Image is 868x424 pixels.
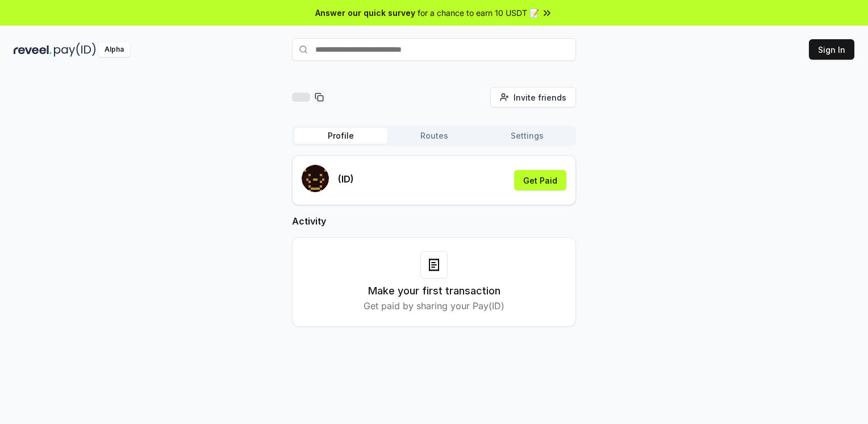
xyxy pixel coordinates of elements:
[338,172,354,186] p: (ID)
[14,43,52,57] img: reveel_dark
[364,299,504,313] p: Get paid by sharing your Pay(ID)
[809,39,854,60] button: Sign In
[315,7,415,19] span: Answer our quick survey
[294,128,387,144] button: Profile
[514,170,566,190] button: Get Paid
[98,43,130,57] div: Alpha
[54,43,96,57] img: pay_id
[292,214,576,228] h2: Activity
[387,128,481,144] button: Routes
[418,7,539,19] span: for a chance to earn 10 USDT 📝
[368,283,500,299] h3: Make your first transaction
[514,92,566,103] span: Invite friends
[490,87,576,107] button: Invite friends
[481,128,574,144] button: Settings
